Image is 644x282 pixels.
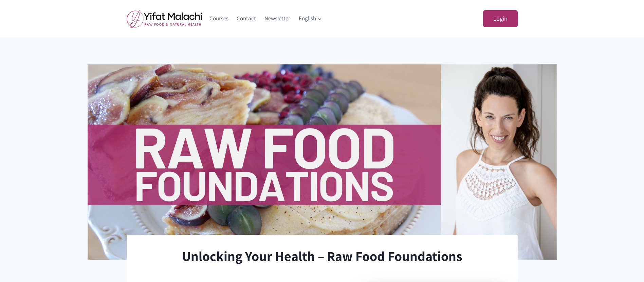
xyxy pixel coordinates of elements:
[233,11,260,27] a: Contact
[294,11,326,27] a: English
[127,10,202,28] img: yifat_logo41_en.png
[205,11,326,27] nav: Primary Navigation
[205,11,233,27] a: Courses
[137,246,507,266] h1: Unlocking Your Health – Raw Food Foundations
[483,10,518,27] a: Login
[260,11,295,27] a: Newsletter
[299,14,322,23] span: English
